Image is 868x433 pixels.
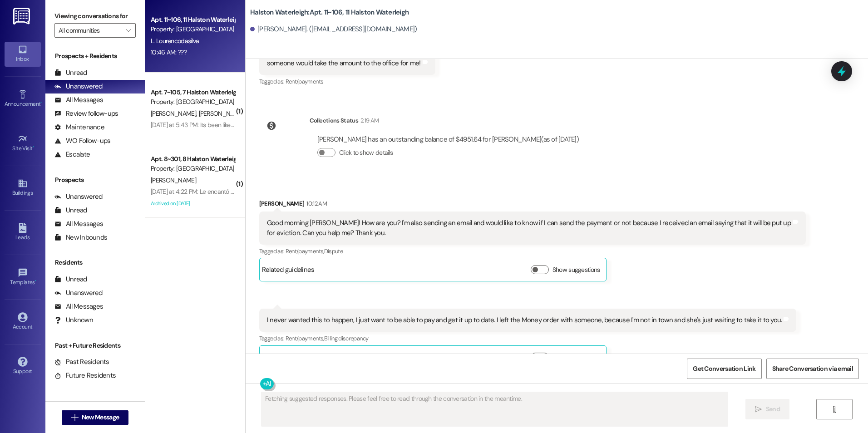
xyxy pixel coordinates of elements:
[54,288,103,298] div: Unanswered
[54,136,110,146] div: WO Follow-ups
[54,371,116,380] div: Future Residents
[151,88,235,97] div: Apt. 7~105, 7 Halston Waterleigh
[324,247,343,255] span: Dispute
[151,164,235,173] div: Property: [GEOGRAPHIC_DATA]
[317,135,579,144] div: [PERSON_NAME] has an outstanding balance of $4951.64 for [PERSON_NAME] (as of [DATE])
[40,99,42,106] span: •
[35,278,36,284] span: •
[259,332,797,345] div: Tagged as:
[54,9,136,23] label: Viewing conversations for
[259,75,435,88] div: Tagged as:
[54,302,103,311] div: All Messages
[82,413,119,422] span: New Message
[5,131,41,156] a: Site Visit •
[54,206,87,215] div: Unread
[54,233,107,242] div: New Inbounds
[54,82,103,91] div: Unanswered
[151,176,196,184] span: [PERSON_NAME]
[45,341,145,350] div: Past + Future Residents
[54,357,109,367] div: Past Residents
[267,218,791,238] div: Good morning [PERSON_NAME]! How are you? I'm also sending an email and would like to know if I ca...
[310,116,358,125] div: Collections Status
[54,192,103,202] div: Unanswered
[45,258,145,267] div: Residents
[54,109,118,118] div: Review follow-ups
[5,42,41,66] a: Inbox
[259,199,806,212] div: [PERSON_NAME]
[358,116,379,125] div: 2:19 AM
[5,176,41,200] a: Buildings
[54,315,93,325] div: Unknown
[151,48,187,56] div: 10:46 AM: ???
[262,265,315,278] div: Related guidelines
[62,410,129,425] button: New Message
[339,148,393,157] label: Click to show details
[151,187,375,196] div: [DATE] at 4:22 PM: Le encantó “[PERSON_NAME] ([PERSON_NAME]): You're welcome.”
[687,359,761,379] button: Get Conversation Link
[71,414,78,421] i: 
[286,78,324,85] span: Rent/payments
[151,37,199,45] span: L. Lourencodasilva
[755,406,762,413] i: 
[259,245,806,258] div: Tagged as:
[262,353,315,366] div: Related guidelines
[745,399,789,419] button: Send
[54,68,87,78] div: Unread
[5,310,41,334] a: Account
[5,354,41,379] a: Support
[5,220,41,245] a: Leads
[54,150,90,159] div: Escalate
[250,25,417,34] div: [PERSON_NAME]. ([EMAIL_ADDRESS][DOMAIN_NAME])
[59,23,121,38] input: All communities
[304,199,327,208] div: 10:12 AM
[45,51,145,61] div: Prospects + Residents
[151,25,235,34] div: Property: [GEOGRAPHIC_DATA]
[151,121,434,129] div: [DATE] at 5:43 PM: Its been like that since we moved here. We were unable to add our bank account...
[126,27,131,34] i: 
[267,315,782,325] div: I never wanted this to happen, I just want to be able to pay and get it up to date. I left the Mo...
[13,8,32,25] img: ResiDesk Logo
[693,364,755,374] span: Get Conversation Link
[198,109,244,118] span: [PERSON_NAME]
[54,219,103,229] div: All Messages
[286,335,324,342] span: Rent/payments ,
[286,247,324,255] span: Rent/payments ,
[552,265,600,275] label: Show suggestions
[324,335,369,342] span: Billing discrepancy
[552,353,600,362] label: Show suggestions
[261,392,727,426] textarea: Fetching suggested responses. Please feel free to read through the conversation in the meantime.
[151,97,235,107] div: Property: [GEOGRAPHIC_DATA]
[250,8,409,17] b: Halston Waterleigh: Apt. 11~106, 11 Halston Waterleigh
[150,198,236,209] div: Archived on [DATE]
[33,144,34,150] span: •
[45,175,145,185] div: Prospects
[831,406,838,413] i: 
[267,59,421,68] div: someone would take the amount to the office for me!
[766,359,859,379] button: Share Conversation via email
[766,404,780,414] span: Send
[5,265,41,290] a: Templates •
[151,109,199,118] span: [PERSON_NAME]
[772,364,853,374] span: Share Conversation via email
[54,123,104,132] div: Maintenance
[151,154,235,164] div: Apt. 8~301, 8 Halston Waterleigh
[151,15,235,25] div: Apt. 11~106, 11 Halston Waterleigh
[54,95,103,105] div: All Messages
[54,275,87,284] div: Unread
